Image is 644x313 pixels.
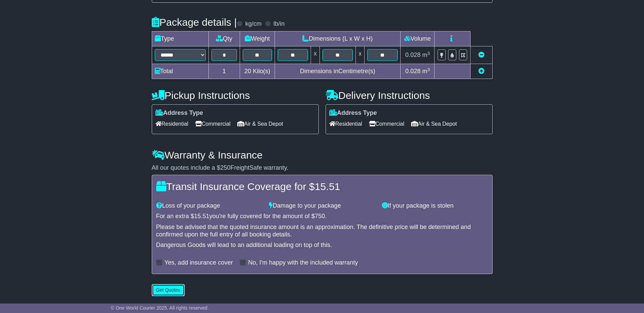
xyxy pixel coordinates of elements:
[265,202,379,210] div: Damage to your package
[329,109,377,117] label: Address Type
[315,181,340,192] span: 15.51
[152,284,185,296] button: Get Quotes
[165,259,233,267] label: Yes, add insurance cover
[427,67,430,72] sup: 3
[401,32,435,46] td: Volume
[153,202,266,210] div: Loss of your package
[220,164,231,171] span: 250
[405,51,421,58] span: 0.028
[240,64,275,79] td: Kilo(s)
[156,224,488,238] div: Please be advised that the quoted insurance amount is an approximation. The definitive price will...
[208,32,240,46] td: Qty
[379,202,492,210] div: If your package is stolen
[152,17,237,28] h4: Package details |
[152,164,493,172] div: All our quotes include a $ FreightSafe warranty.
[478,51,484,58] a: Remove this item
[244,68,251,75] span: 20
[311,46,319,64] td: x
[155,119,188,129] span: Residential
[208,64,240,79] td: 1
[329,119,362,129] span: Residential
[240,32,275,46] td: Weight
[411,119,457,129] span: Air & Sea Depot
[245,20,261,28] label: kg/cm
[422,51,430,58] span: m
[111,305,209,311] span: © One World Courier 2025. All rights reserved.
[152,149,493,161] h4: Warranty & Insurance
[152,32,208,46] td: Type
[248,259,358,267] label: No, I'm happy with the included warranty
[369,119,404,129] span: Commercial
[155,109,203,117] label: Address Type
[405,68,421,75] span: 0.028
[326,90,493,101] h4: Delivery Instructions
[152,64,208,79] td: Total
[194,213,209,220] span: 15.51
[156,181,488,192] h4: Transit Insurance Coverage for $
[427,51,430,56] sup: 3
[156,242,488,249] div: Dangerous Goods will lead to an additional loading on top of this.
[315,213,325,220] span: 750
[275,32,401,46] td: Dimensions (L x W x H)
[356,46,365,64] td: x
[478,68,484,75] a: Add new item
[237,119,283,129] span: Air & Sea Depot
[152,90,319,101] h4: Pickup Instructions
[156,213,488,220] div: For an extra $ you're fully covered for the amount of $ .
[273,20,284,28] label: lb/in
[422,68,430,75] span: m
[275,64,401,79] td: Dimensions in Centimetre(s)
[195,119,231,129] span: Commercial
